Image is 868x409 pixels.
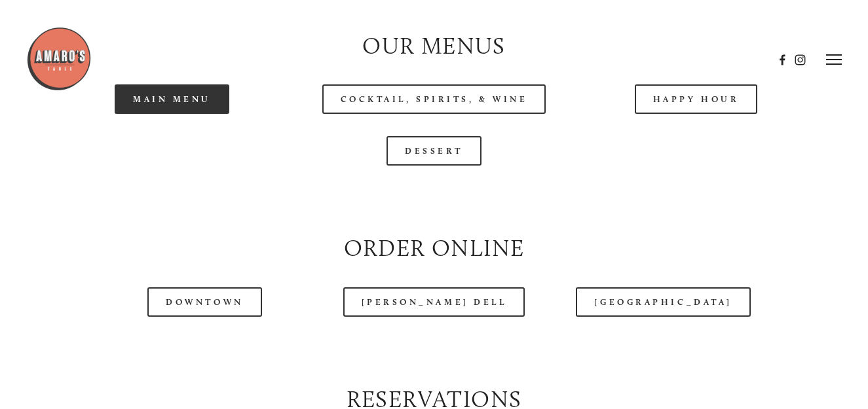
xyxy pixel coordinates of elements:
[26,26,92,92] img: Amaro's Table
[147,287,261,317] a: Downtown
[343,287,525,317] a: [PERSON_NAME] Dell
[387,136,481,166] a: Dessert
[576,287,750,317] a: [GEOGRAPHIC_DATA]
[52,232,816,264] h2: Order Online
